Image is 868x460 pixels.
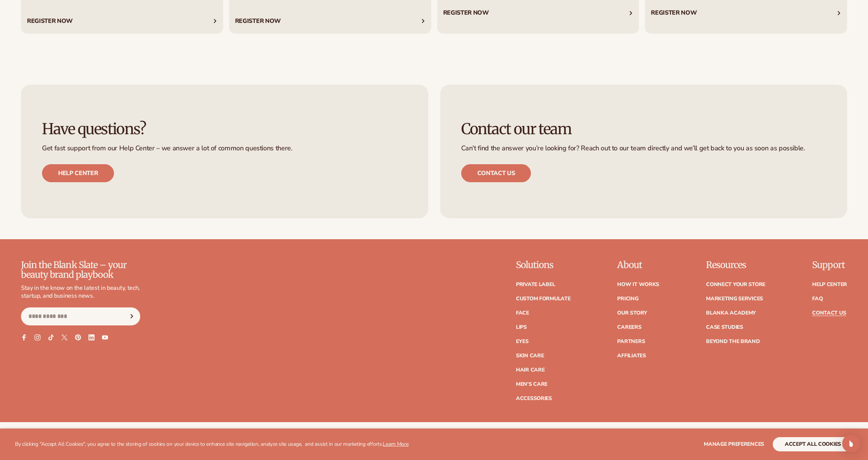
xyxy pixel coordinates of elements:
[516,367,544,373] a: Hair Care
[842,435,860,453] div: Open Intercom Messenger
[383,441,408,448] a: Learn More
[704,437,764,451] button: Manage preferences
[516,310,529,316] a: Face
[617,260,659,270] p: About
[516,260,571,270] p: Solutions
[773,437,853,451] button: accept all cookies
[516,353,544,358] a: Skin Care
[42,145,407,152] p: Get fast support from our Help Center – we answer a lot of common questions there.
[461,145,826,152] p: Can’t find the answer you’re looking for? Reach out to our team directly and we’ll get back to yo...
[617,325,641,330] a: Careers
[812,296,823,301] a: FAQ
[617,282,659,287] a: How It Works
[15,441,409,448] p: By clicking "Accept All Cookies", you agree to the storing of cookies on your device to enhance s...
[42,164,114,182] a: Help center
[516,296,571,301] a: Custom formulate
[706,325,743,330] a: Case Studies
[706,339,760,344] a: Beyond the brand
[461,121,826,137] h3: Contact our team
[461,164,531,182] a: Contact us
[704,441,764,448] span: Manage preferences
[21,260,140,280] p: Join the Blank Slate – your beauty brand playbook
[123,307,140,325] button: Subscribe
[516,396,552,401] a: Accessories
[617,296,638,301] a: Pricing
[516,282,555,287] a: Private label
[516,382,547,387] a: Men's Care
[516,325,527,330] a: Lips
[617,339,645,344] a: Partners
[42,121,407,137] h3: Have questions?
[706,282,765,287] a: Connect your store
[617,310,647,316] a: Our Story
[617,353,646,358] a: Affiliates
[706,260,765,270] p: Resources
[706,310,756,316] a: Blanka Academy
[516,339,529,344] a: Eyes
[812,310,846,316] a: Contact Us
[21,284,140,300] p: Stay in the know on the latest in beauty, tech, startup, and business news.
[812,260,847,270] p: Support
[812,282,847,287] a: Help Center
[706,296,763,301] a: Marketing services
